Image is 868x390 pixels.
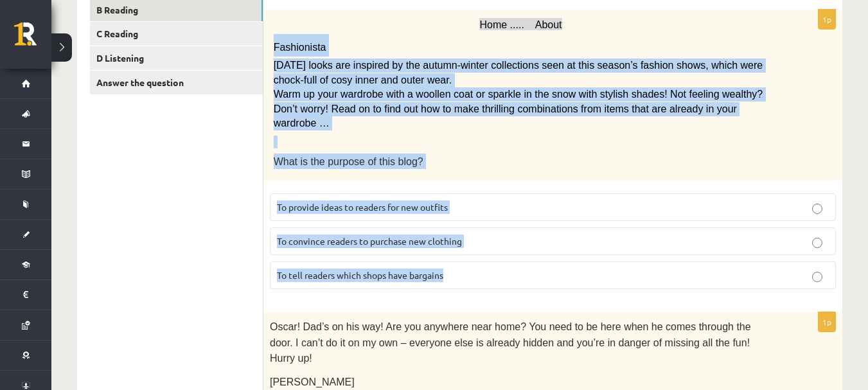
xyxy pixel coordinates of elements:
a: Rīgas 1. Tālmācības vidusskola [14,22,51,55]
input: To tell readers which shops have bargains [812,272,822,282]
a: D Listening [90,46,263,70]
input: To provide ideas to readers for new outfits [812,204,822,214]
span: Home ..... About [479,19,562,30]
a: C Reading [90,22,263,46]
span: To provide ideas to readers for new outfits [277,201,448,213]
span: [DATE] looks are inspired by the autumn-winter collections seen at this season’s fashion shows, w... [274,60,763,85]
p: 1p [818,312,836,332]
span: Fashionista [274,42,326,53]
p: 1p [818,9,836,30]
span: To convince readers to purchase new clothing [277,235,462,247]
span: To tell readers which shops have bargains [277,269,443,281]
span: Warm up your wardrobe with a woollen coat or sparkle in the snow with stylish shades! Not feeling... [274,89,763,129]
span: Oscar! Dad’s on his way! Are you anywhere near home? You need to be here when he comes through th... [270,321,751,364]
span: What is the purpose of this blog? [274,156,423,167]
span: [PERSON_NAME] [270,377,355,387]
a: Answer the question [90,71,263,94]
input: To convince readers to purchase new clothing [812,238,822,248]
